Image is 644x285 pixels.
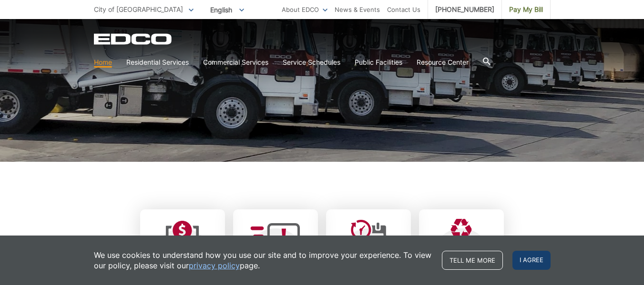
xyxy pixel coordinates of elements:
a: Tell me more [442,251,503,270]
a: Contact Us [387,4,420,15]
a: EDCD logo. Return to the homepage. [94,33,173,45]
a: privacy policy [189,260,240,271]
span: Pay My Bill [509,4,543,15]
p: We use cookies to understand how you use our site and to improve your experience. To view our pol... [94,250,432,271]
span: English [203,2,251,18]
a: Resource Center [417,57,469,68]
a: Commercial Services [203,57,268,68]
a: Home [94,57,112,68]
a: Public Facilities [355,57,402,68]
span: I agree [512,251,551,270]
span: City of [GEOGRAPHIC_DATA] [94,5,183,13]
a: Service Schedules [283,57,340,68]
a: About EDCO [282,4,327,15]
a: Residential Services [126,57,189,68]
a: News & Events [335,4,380,15]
